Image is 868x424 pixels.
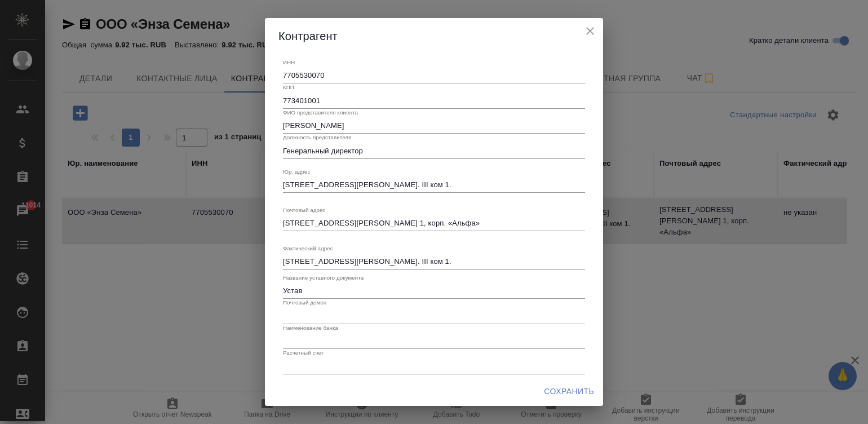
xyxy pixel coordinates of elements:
[544,385,594,399] span: Сохранить
[283,85,294,90] label: КПП
[283,375,294,381] label: БИК
[582,23,599,39] button: close
[283,275,364,280] label: Название уставного документа
[283,60,295,65] label: ИНН
[283,135,351,140] label: Должность представителя
[283,219,585,227] textarea: [STREET_ADDRESS][PERSON_NAME] 1, корп. «Альфа»
[283,350,324,356] label: Расчетный счет
[283,300,326,306] label: Почтовый домен
[539,381,599,402] button: Сохранить
[283,207,326,213] label: Почтовый адрес
[283,169,310,174] label: Юр. адрес
[283,257,585,266] textarea: [STREET_ADDRESS][PERSON_NAME]. III ком 1.
[283,109,358,115] label: ФИО представителя клиента
[283,180,585,189] textarea: [STREET_ADDRESS][PERSON_NAME]. III ком 1.
[278,30,338,42] span: Контрагент
[283,245,333,251] label: Фактический адрес
[283,325,338,330] label: Наименование банка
